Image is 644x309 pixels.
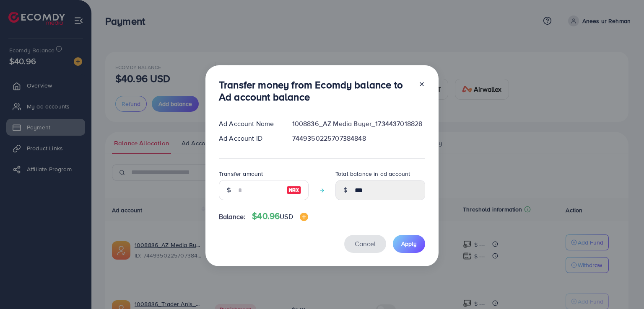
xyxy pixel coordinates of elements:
[344,235,386,253] button: Cancel
[212,134,286,143] div: Ad Account ID
[608,271,638,303] iframe: Chat
[219,212,245,221] span: Balance:
[280,212,293,221] span: USD
[212,119,286,129] div: Ad Account Name
[393,235,425,253] button: Apply
[219,170,263,178] label: Transfer amount
[355,239,376,248] span: Cancel
[335,170,410,178] label: Total balance in ad account
[286,134,432,143] div: 7449350225707384848
[219,79,412,103] h3: Transfer money from Ecomdy balance to Ad account balance
[401,239,417,248] span: Apply
[286,185,301,195] img: image
[300,213,308,221] img: image
[252,211,308,221] h4: $40.96
[286,119,432,129] div: 1008836_AZ Media Buyer_1734437018828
